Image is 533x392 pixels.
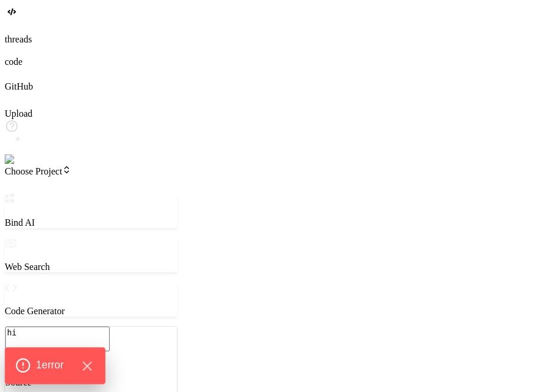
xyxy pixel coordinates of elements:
[5,306,177,317] p: Code Generator
[5,218,177,228] p: Bind AI
[5,154,43,165] img: settings
[5,81,33,91] label: GitHub
[5,108,32,118] label: Upload
[5,57,22,67] label: code
[5,34,32,44] label: threads
[5,166,71,176] span: Choose Project
[5,327,110,351] textarea: hi
[5,262,177,272] p: Web Search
